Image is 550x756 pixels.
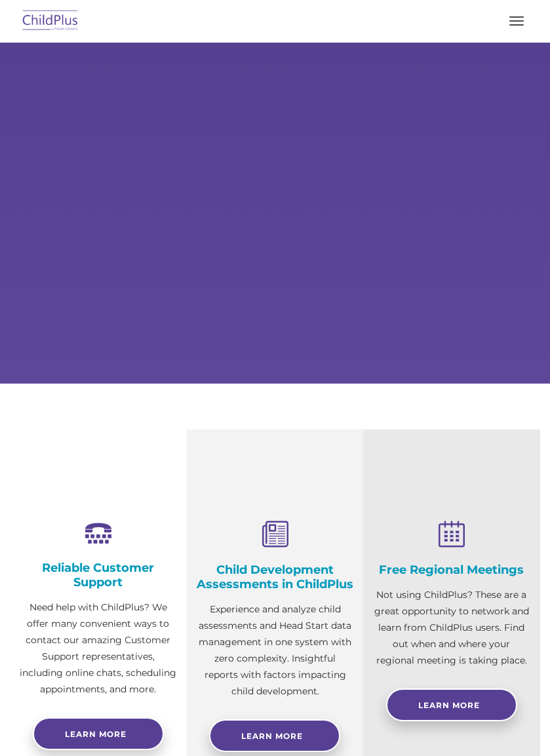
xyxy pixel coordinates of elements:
[20,561,177,589] h4: Reliable Customer Support
[197,601,354,700] p: Experience and analyze child assessments and Head Start data management in one system with zero c...
[373,563,530,577] h4: Free Regional Meetings
[241,731,303,741] span: Learn More
[373,587,530,669] p: Not using ChildPlus? These are a great opportunity to network and learn from ChildPlus users. Fin...
[386,688,517,721] a: Learn More
[418,700,480,710] span: Learn More
[197,563,354,591] h4: Child Development Assessments in ChildPlus
[20,599,177,698] p: Need help with ChildPlus? We offer many convenient ways to contact our amazing Customer Support r...
[209,719,340,752] a: Learn More
[20,6,81,37] img: ChildPlus by Procare Solutions
[33,717,164,750] a: Learn more
[65,729,127,739] span: Learn more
